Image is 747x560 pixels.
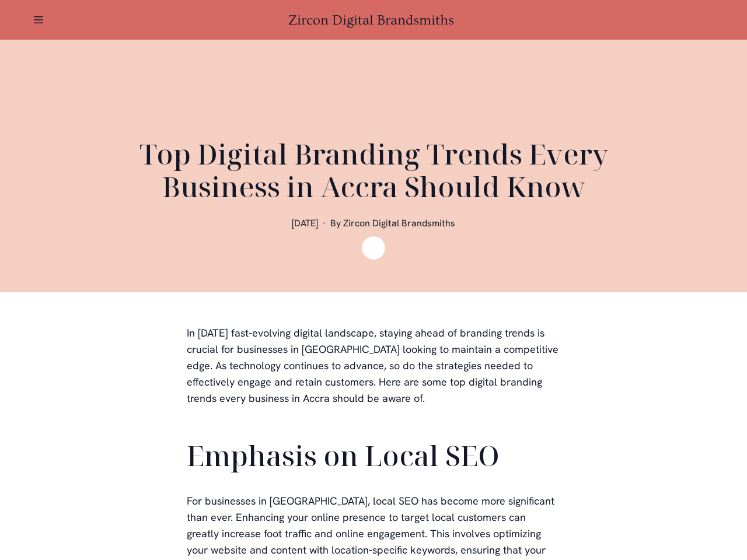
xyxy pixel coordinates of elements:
[187,325,560,407] p: In [DATE] fast-evolving digital landscape, staying ahead of branding trends is crucial for busine...
[93,138,654,203] h1: Top Digital Branding Trends Every Business in Accra Should Know
[288,12,459,28] a: Zircon Digital Brandsmiths
[187,423,560,477] h2: Emphasis on Local SEO
[330,217,455,229] span: By Zircon Digital Brandsmiths
[292,217,318,229] span: [DATE]
[323,217,326,229] span: ·
[362,236,385,260] img: Zircon Digital Brandsmiths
